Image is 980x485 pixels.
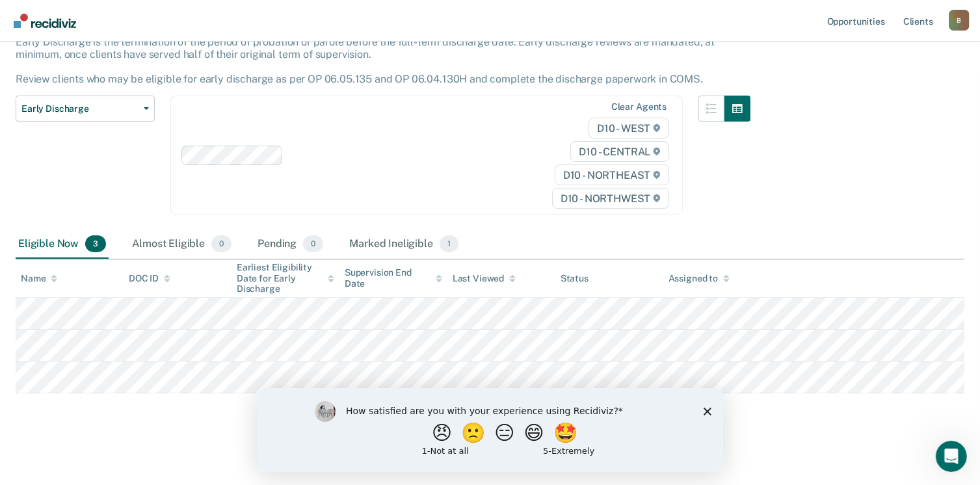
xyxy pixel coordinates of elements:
div: Pending0 [255,230,326,259]
span: D10 - WEST [589,118,669,138]
div: Almost Eligible0 [129,230,234,259]
div: Status [561,273,589,284]
div: Last Viewed [453,273,516,284]
div: B [949,10,970,31]
span: 1 [440,235,458,252]
button: Profile dropdown button [949,10,970,31]
span: 0 [303,235,323,252]
span: Early Discharge [21,103,139,114]
div: Supervision End Date [345,267,442,289]
div: Eligible Now3 [16,230,109,259]
div: Assigned to [669,273,730,284]
div: Marked Ineligible1 [347,230,461,259]
div: DOC ID [129,273,170,284]
span: 3 [85,235,106,252]
span: 0 [211,235,232,252]
div: Name [21,273,57,284]
button: Early Discharge [16,96,155,122]
div: Clear agents [611,101,667,112]
span: D10 - NORTHEAST [555,164,669,185]
p: Early Discharge is the termination of the period of probation or parole before the full-term disc... [16,36,715,86]
iframe: Survey by Kim from Recidiviz [258,388,723,472]
img: Recidiviz [14,14,76,28]
span: D10 - CENTRAL [570,141,669,162]
span: D10 - NORTHWEST [552,188,669,209]
div: Earliest Eligibility Date for Early Discharge [237,262,334,295]
iframe: Intercom live chat [936,441,967,472]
